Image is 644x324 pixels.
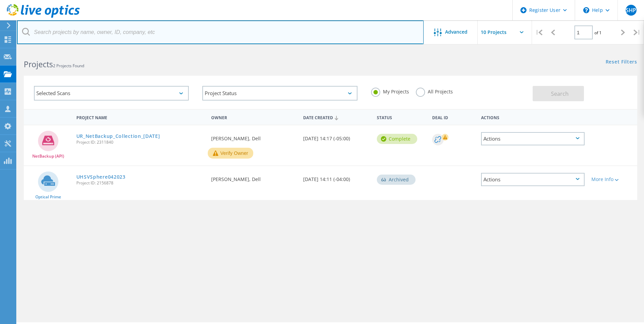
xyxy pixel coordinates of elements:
[208,166,300,188] div: [PERSON_NAME], Dell
[594,30,602,36] span: of 1
[76,134,160,139] a: UR_NetBackup_Collection_[DATE]
[445,30,467,34] span: Advanced
[429,111,478,123] div: Deal Id
[7,14,80,19] a: Live Optics Dashboard
[532,20,546,44] div: |
[208,125,300,148] div: [PERSON_NAME], Dell
[300,111,373,124] div: Date Created
[73,111,208,123] div: Project Name
[32,154,64,158] span: NetBackup (API)
[53,63,84,69] span: 2 Projects Found
[76,181,205,185] span: Project ID: 2156878
[533,86,584,101] button: Search
[202,86,357,101] div: Project Status
[373,111,429,123] div: Status
[208,148,253,159] button: Verify Owner
[478,111,588,123] div: Actions
[606,59,637,65] a: Reset Filters
[76,140,205,144] span: Project ID: 2311840
[626,7,636,13] span: SHP
[35,195,61,199] span: Optical Prime
[416,88,453,94] label: All Projects
[76,175,126,179] a: UHSVSphere042023
[371,88,409,94] label: My Projects
[24,59,53,70] b: Projects
[481,173,585,186] div: Actions
[481,132,585,145] div: Actions
[630,20,644,44] div: |
[300,166,373,188] div: [DATE] 14:11 (-04:00)
[208,111,300,123] div: Owner
[377,134,417,144] div: Complete
[300,125,373,148] div: [DATE] 14:17 (-05:00)
[591,177,634,182] div: More Info
[34,86,189,101] div: Selected Scans
[551,90,569,97] span: Search
[17,20,424,44] input: Search projects by name, owner, ID, company, etc
[377,175,416,185] div: Archived
[583,7,589,13] svg: \n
